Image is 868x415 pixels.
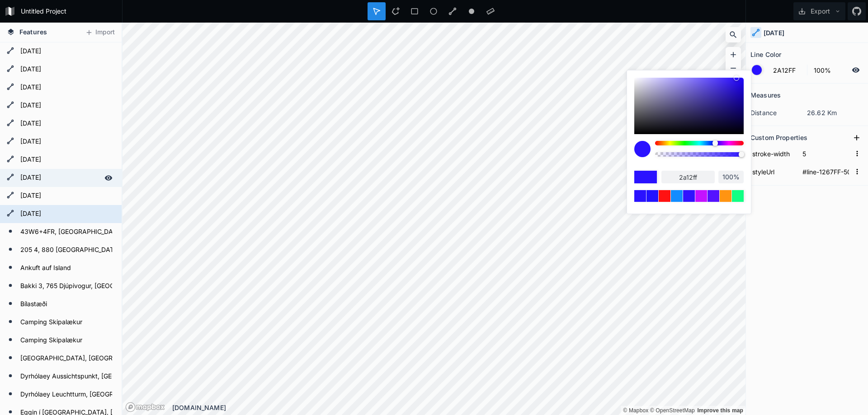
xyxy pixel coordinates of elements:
[750,165,796,178] input: Name
[125,402,165,412] a: Mapbox logo
[80,25,119,40] button: Import
[750,131,807,145] h2: Custom Properties
[650,407,695,414] a: OpenStreetMap
[807,108,863,117] dd: 26.62 Km
[801,165,851,178] input: Empty
[19,27,47,37] span: Features
[801,147,851,160] input: Empty
[623,407,648,414] a: Mapbox
[764,28,784,37] h4: [DATE]
[750,147,796,160] input: Name
[793,2,845,20] button: Export
[172,403,745,412] div: [DOMAIN_NAME]
[750,88,781,102] h2: Measures
[750,47,781,61] h2: Line Color
[750,108,807,117] dt: distance
[697,407,743,414] a: Map feedback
